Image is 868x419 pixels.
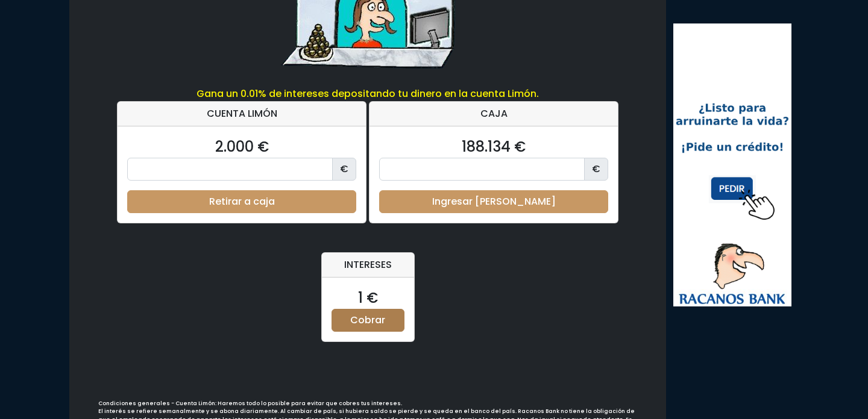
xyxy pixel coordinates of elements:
[673,23,791,306] img: ad2.png
[98,87,637,101] div: Gana un 0.01% de intereses depositando tu dinero en la cuenta Limón.
[358,288,378,308] span: 1 €
[332,309,404,332] a: Cobrar
[215,137,269,157] span: 2.000 €
[322,253,414,278] div: INTERESES
[332,158,356,181] span: €
[379,190,608,213] button: Ingresar [PERSON_NAME]
[127,190,356,213] button: Retirar a caja
[118,102,366,126] div: CUENTA LIMÓN
[462,137,526,157] span: 188.134 €
[370,102,618,126] div: CAJA
[584,158,608,181] span: €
